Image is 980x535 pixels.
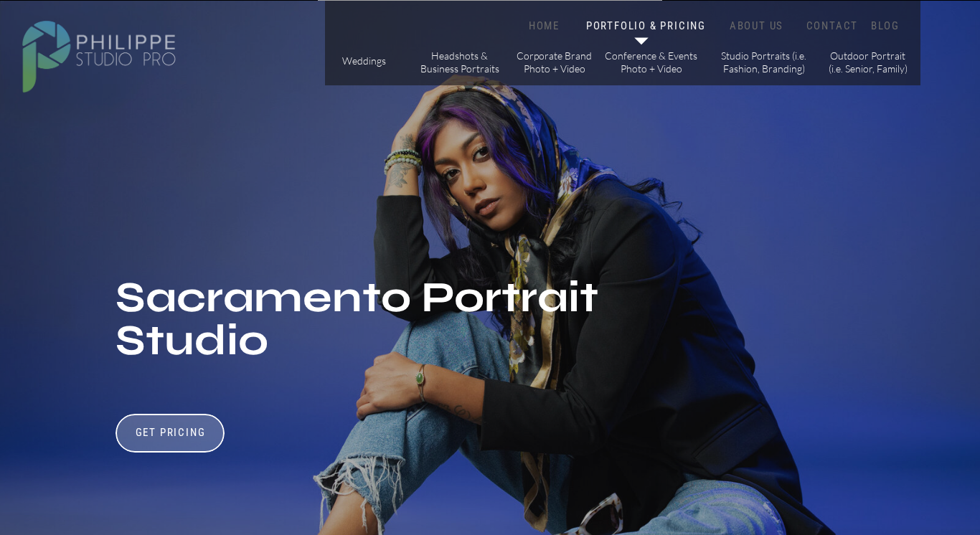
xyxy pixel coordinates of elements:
h2: Don't just take our word for it [510,344,925,483]
a: HOME [514,19,575,33]
a: Conference & Events Photo + Video [604,49,698,75]
a: Corporate Brand Photo + Video [514,49,595,75]
a: Get Pricing [131,426,210,443]
h1: Sacramento Portrait Studio [116,276,602,370]
a: Outdoor Portrait (i.e. Senior, Family) [827,49,908,75]
a: ABOUT US [726,19,787,33]
a: Weddings [339,55,390,70]
a: CONTACT [803,19,862,33]
a: Headshots & Business Portraits [419,49,500,75]
a: BLOG [867,19,903,33]
a: Studio Portraits (i.e. Fashion, Branding) [715,49,812,75]
a: PORTFOLIO & PRICING [583,19,709,33]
